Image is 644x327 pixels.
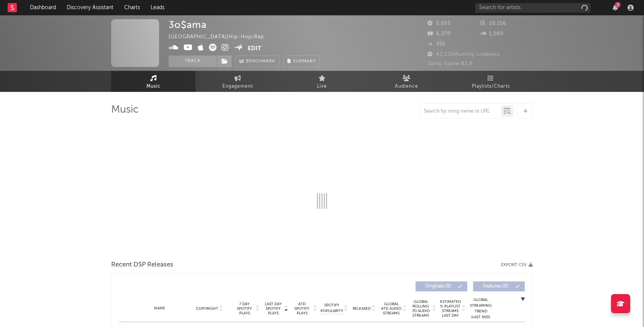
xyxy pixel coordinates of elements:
[501,263,533,267] button: Export CSV
[427,61,473,66] span: Jump Score: 83.8
[320,302,343,314] span: Spotify Popularity
[449,71,533,92] a: Playlists/Charts
[615,2,621,8] div: 3
[169,56,217,67] button: Track
[292,302,312,316] span: ATD Spotify Plays
[472,82,510,91] span: Playlists/Charts
[235,56,279,67] a: Benchmark
[410,299,431,318] span: Global Rolling 7D Audio Streams
[280,71,364,92] a: Live
[195,71,280,92] a: Engagement
[169,33,273,42] div: [GEOGRAPHIC_DATA] | Hip-Hop/Rap
[246,57,275,66] span: Benchmark
[248,44,261,53] button: Edit
[478,284,513,289] span: Features ( 0 )
[222,82,253,91] span: Engagement
[234,302,255,316] span: 7 Day Spotify Plays
[283,56,320,67] button: Summary
[420,108,501,114] input: Search by song name or URL
[427,42,445,47] span: 355
[475,3,590,13] input: Search for artists
[613,5,618,11] button: 3
[427,21,450,26] span: 5,593
[353,306,371,311] span: Released
[111,71,195,92] a: Music
[111,260,173,270] span: Recent DSP Releases
[293,59,315,64] span: Summary
[427,52,500,57] span: 42,572 Monthly Listeners
[364,71,449,92] a: Audience
[440,299,461,318] span: Estimated % Playlist Streams Last Day
[395,82,418,91] span: Audience
[263,302,283,316] span: Last Day Spotify Plays
[473,281,525,291] button: Features(0)
[135,306,185,311] div: Name
[169,19,207,30] div: 3o$ama
[421,284,456,289] span: Originals ( 0 )
[381,302,402,316] span: Global ATD Audio Streams
[427,31,451,36] span: 6,270
[317,82,327,91] span: Live
[416,281,467,291] button: Originals(0)
[196,306,218,311] span: Copyright
[480,31,504,36] span: 1,069
[480,21,506,26] span: 20,156
[469,297,492,320] div: Global Streaming Trend (Last 60D)
[146,82,161,91] span: Music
